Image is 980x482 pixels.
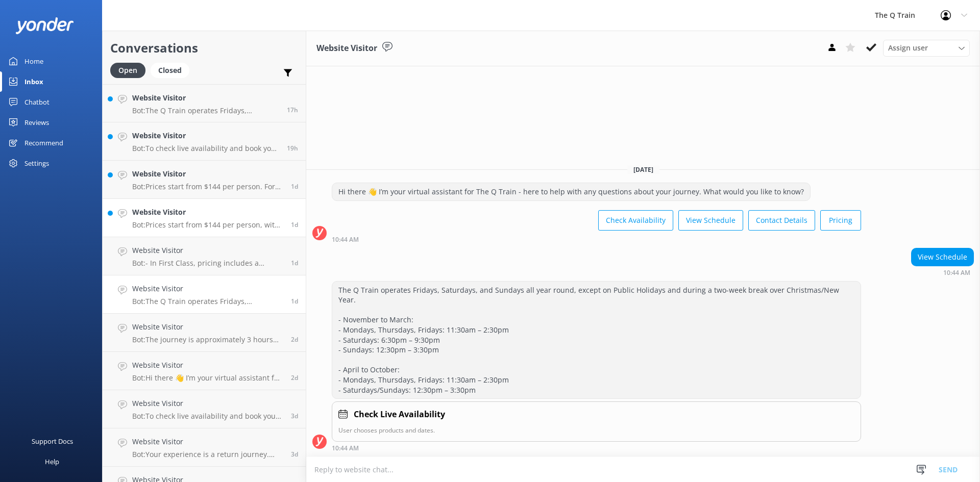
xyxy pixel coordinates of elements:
div: Inbox [24,71,43,92]
a: Website VisitorBot:The Q Train operates Fridays, Saturdays, and Sundays all year round, except on... [103,275,306,314]
a: Website VisitorBot:Your experience is a return journey. The Q Train departs from [GEOGRAPHIC_DATA... [103,428,306,467]
div: Sep 14 2025 10:44am (UTC +10:00) Australia/Sydney [911,269,974,276]
p: Bot: The Q Train operates Fridays, Saturdays, and Sundays all year round, except on Public Holida... [132,297,283,306]
h4: Check Live Availability [354,408,445,421]
div: Closed [151,63,189,78]
p: Bot: Prices start from $144 per person. For more details on current pricing and inclusions, visit... [132,182,283,191]
strong: 10:44 AM [332,237,359,243]
a: Website VisitorBot:Prices start from $144 per person. For more details on current pricing and inc... [103,161,306,199]
div: Hi there 👋 I’m your virtual assistant for The Q Train - here to help with any questions about you... [332,183,810,200]
p: Bot: Hi there 👋 I’m your virtual assistant for The Q Train - here to help with any questions abou... [132,373,283,383]
h4: Website Visitor [132,168,283,180]
div: Recommend [24,133,63,153]
a: Website VisitorBot:To check live availability and book your experience, please click [URL][DOMAIN... [103,122,306,161]
div: Reviews [24,112,49,133]
button: View Schedule [678,210,743,231]
div: The Q Train operates Fridays, Saturdays, and Sundays all year round, except on Public Holidays an... [332,282,861,399]
span: Sep 14 2025 09:37pm (UTC +10:00) Australia/Sydney [291,220,298,229]
div: Home [24,51,43,71]
h4: Website Visitor [132,92,279,104]
strong: 10:44 AM [332,445,359,451]
a: Website VisitorBot:The journey is approximately 3 hours long.2d [103,314,306,352]
div: Help [45,451,59,472]
span: Sep 12 2025 07:22pm (UTC +10:00) Australia/Sydney [291,450,298,459]
h4: Website Visitor [132,130,279,141]
a: Open [110,64,151,75]
a: Website VisitorBot:The Q Train operates Fridays, Saturdays, and Sundays all year round, except on... [103,84,306,122]
div: Sep 14 2025 10:44am (UTC +10:00) Australia/Sydney [332,444,861,451]
p: Bot: The journey is approximately 3 hours long. [132,335,283,344]
h4: Website Visitor [132,321,283,333]
span: Sep 15 2025 02:03pm (UTC +10:00) Australia/Sydney [287,144,298,153]
span: Sep 14 2025 10:44am (UTC +10:00) Australia/Sydney [291,297,298,306]
p: Bot: The Q Train operates Fridays, Saturdays, and Sundays all year round, except on Public Holida... [132,106,279,115]
p: Bot: To check live availability and book your experience, please click [URL][DOMAIN_NAME]. [132,144,279,153]
h4: Website Visitor [132,207,283,218]
a: Website VisitorBot:- In First Class, pricing includes a private dining compartment, a scenic thre... [103,237,306,275]
strong: 10:44 AM [943,270,970,276]
h4: Website Visitor [132,283,283,294]
img: yonder-white-logo.png [15,17,74,34]
div: Settings [24,153,49,173]
span: Assign user [888,42,928,54]
span: [DATE] [627,165,659,174]
div: Support Docs [32,431,73,451]
span: Sep 14 2025 02:13pm (UTC +10:00) Australia/Sydney [291,259,298,267]
p: Bot: Your experience is a return journey. The Q Train departs from [GEOGRAPHIC_DATA] and returns ... [132,450,283,459]
div: View Schedule [912,248,973,266]
button: Check Availability [598,210,673,231]
span: Sep 12 2025 08:35pm (UTC +10:00) Australia/Sydney [291,412,298,420]
div: Open [110,63,145,78]
div: Chatbot [24,92,50,112]
h4: Website Visitor [132,245,283,256]
div: Assign User [883,40,970,56]
h2: Conversations [110,38,298,58]
p: User chooses products and dates. [338,425,854,435]
span: Sep 15 2025 04:17pm (UTC +10:00) Australia/Sydney [287,106,298,114]
h4: Website Visitor [132,398,283,409]
a: Website VisitorBot:Hi there 👋 I’m your virtual assistant for The Q Train - here to help with any ... [103,352,306,390]
h4: Website Visitor [132,360,283,371]
p: Bot: To check live availability and book your experience, please click [URL][DOMAIN_NAME]. [132,412,283,421]
button: Pricing [820,210,861,231]
div: Sep 14 2025 10:44am (UTC +10:00) Australia/Sydney [332,236,861,243]
span: Sep 14 2025 09:09am (UTC +10:00) Australia/Sydney [291,335,298,344]
a: Website VisitorBot:To check live availability and book your experience, please click [URL][DOMAIN... [103,390,306,428]
p: Bot: - In First Class, pricing includes a private dining compartment, a scenic three-hour return ... [132,259,283,268]
button: Contact Details [748,210,815,231]
h4: Website Visitor [132,436,283,447]
span: Sep 15 2025 03:56am (UTC +10:00) Australia/Sydney [291,182,298,191]
a: Closed [151,64,194,75]
p: Bot: Prices start from $144 per person, with several dining options to choose from. To explore cu... [132,220,283,230]
h3: Website Visitor [316,42,377,55]
span: Sep 14 2025 05:57am (UTC +10:00) Australia/Sydney [291,373,298,382]
a: Website VisitorBot:Prices start from $144 per person, with several dining options to choose from.... [103,199,306,237]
